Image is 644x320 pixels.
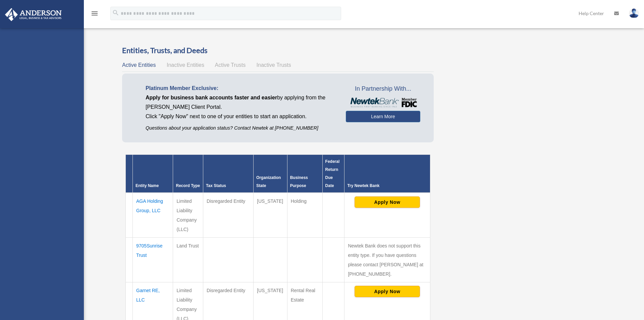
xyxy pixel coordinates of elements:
[203,193,254,238] td: Disregarded Entity
[133,238,173,282] td: 9705Sunrise Trust
[629,8,639,18] img: User Pic
[287,193,322,238] td: Holding
[91,9,99,17] i: menu
[346,84,420,94] span: In Partnership With...
[133,193,173,238] td: AGA Holding Group, LLC
[347,182,427,190] div: Try Newtek Bank
[146,84,336,93] p: Platinum Member Exclusive:
[355,196,420,208] button: Apply Now
[173,238,203,282] td: Land Trust
[167,62,204,68] span: Inactive Entities
[254,155,287,193] th: Organization State
[112,9,119,16] i: search
[346,111,420,122] a: Learn More
[203,155,254,193] th: Tax Status
[322,155,344,193] th: Federal Return Due Date
[122,45,434,56] h3: Entities, Trusts, and Deeds
[146,93,336,112] p: by applying from the [PERSON_NAME] Client Portal.
[173,155,203,193] th: Record Type
[146,112,336,121] p: Click "Apply Now" next to one of your entities to start an application.
[173,193,203,238] td: Limited Liability Company (LLC)
[344,238,430,282] td: Newtek Bank does not support this entity type. If you have questions please contact [PERSON_NAME]...
[91,12,99,17] a: menu
[349,98,417,108] img: NewtekBankLogoSM.png
[3,8,64,21] img: Anderson Advisors Platinum Portal
[355,286,420,297] button: Apply Now
[254,193,287,238] td: [US_STATE]
[146,124,336,132] p: Questions about your application status? Contact Newtek at [PHONE_NUMBER]
[122,62,156,68] span: Active Entities
[133,155,173,193] th: Entity Name
[146,95,277,100] span: Apply for business bank accounts faster and easier
[257,62,291,68] span: Inactive Trusts
[287,155,322,193] th: Business Purpose
[215,62,246,68] span: Active Trusts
